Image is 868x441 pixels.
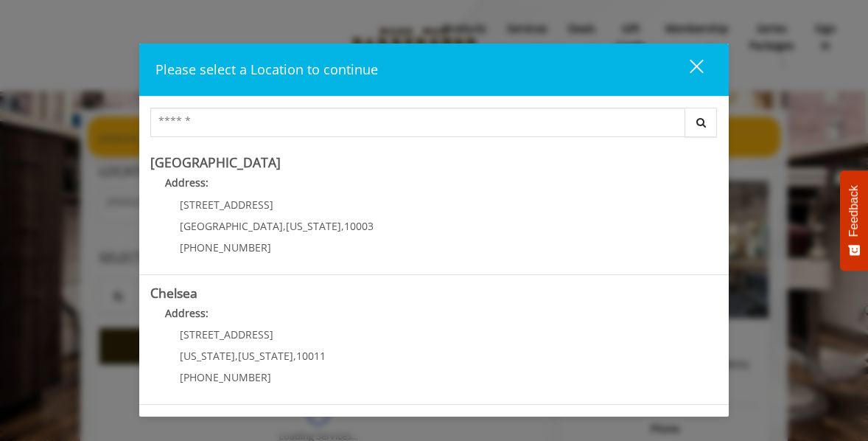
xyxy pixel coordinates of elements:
div: Center Select [150,108,718,145]
span: Please select a Location to continue [155,60,378,78]
b: Address: [165,306,209,320]
input: Search Center [150,108,685,137]
span: , [341,219,344,233]
span: , [283,219,286,233]
span: [US_STATE] [286,219,341,233]
span: [PHONE_NUMBER] [180,370,271,384]
span: [US_STATE] [238,349,293,363]
i: Search button [693,117,710,128]
span: 10011 [296,349,326,363]
span: [STREET_ADDRESS] [180,327,273,341]
button: close dialog [662,55,713,85]
span: 10003 [344,219,374,233]
b: Chelsea [150,284,197,302]
span: Feedback [847,185,861,237]
b: [GEOGRAPHIC_DATA] [150,153,281,171]
span: [GEOGRAPHIC_DATA] [180,219,283,233]
b: Address: [165,176,209,190]
span: , [293,349,296,363]
span: [PHONE_NUMBER] [180,240,271,254]
span: [STREET_ADDRESS] [180,198,273,212]
span: , [235,349,238,363]
div: close dialog [673,58,702,80]
button: Feedback - Show survey [840,170,868,271]
span: [US_STATE] [180,349,235,363]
